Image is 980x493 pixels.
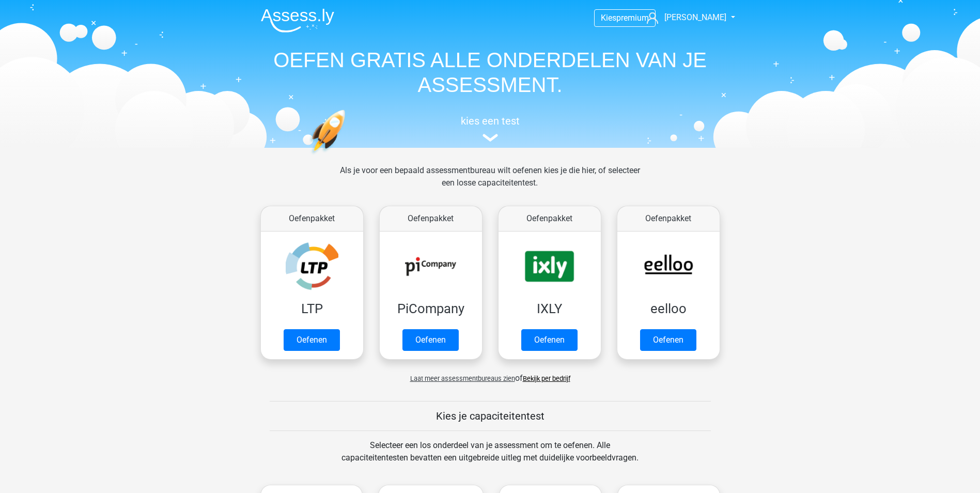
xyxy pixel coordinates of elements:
[332,164,648,202] div: Als je voor een bepaald assessmentbureau wilt oefenen kies je die hier, of selecteer een losse ca...
[402,329,459,351] a: Oefenen
[261,8,334,33] img: Assessly
[643,11,727,24] a: [PERSON_NAME]
[253,48,728,97] h1: OEFEN GRATIS ALLE ONDERDELEN VAN JE ASSESSMENT.
[253,364,728,384] div: of
[640,329,696,351] a: Oefenen
[253,115,728,127] h5: kies een test
[309,110,385,203] img: oefenen
[521,329,578,351] a: Oefenen
[410,375,515,382] span: Laat meer assessmentbureaus zien
[601,13,616,23] span: Kies
[284,329,340,351] a: Oefenen
[523,375,570,382] a: Bekijk per bedrijf
[483,134,498,142] img: assessment
[253,115,728,142] a: kies een test
[595,11,655,25] a: Kiespremium
[270,410,711,422] h5: Kies je capaciteitentest
[616,13,649,23] span: premium
[664,12,726,22] span: [PERSON_NAME]
[332,439,648,476] div: Selecteer een los onderdeel van je assessment om te oefenen. Alle capaciteitentesten bevatten een...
